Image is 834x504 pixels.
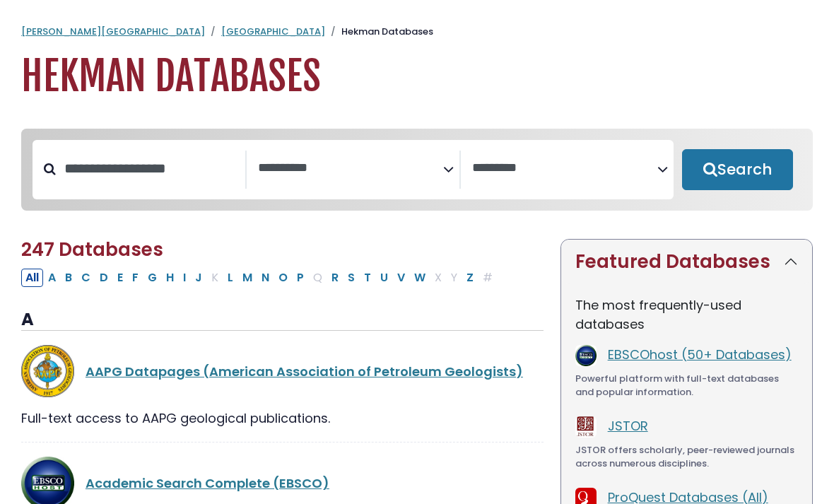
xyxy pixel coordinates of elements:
a: [GEOGRAPHIC_DATA] [221,25,325,38]
button: Featured Databases [561,240,812,284]
textarea: Search [258,161,443,176]
textarea: Search [472,161,657,176]
button: Filter Results W [410,269,430,287]
button: Filter Results U [376,269,392,287]
button: Filter Results S [343,269,359,287]
button: Filter Results D [95,269,112,287]
button: Filter Results A [44,269,60,287]
a: JSTOR [608,417,648,435]
button: Filter Results P [293,269,308,287]
h3: A [21,310,544,331]
button: Filter Results F [128,269,143,287]
li: Hekman Databases [325,25,433,39]
input: Search database by title or keyword [56,157,245,180]
a: AAPG Datapages (American Association of Petroleum Geologists) [86,363,523,380]
nav: breadcrumb [21,25,813,39]
a: [PERSON_NAME][GEOGRAPHIC_DATA] [21,25,205,38]
div: Full-text access to AAPG geological publications. [21,409,544,428]
button: Filter Results M [238,269,257,287]
a: Academic Search Complete (EBSCO) [86,474,329,492]
div: Alpha-list to filter by first letter of database name [21,268,498,286]
button: Filter Results L [223,269,237,287]
button: Filter Results H [162,269,178,287]
button: Filter Results I [179,269,190,287]
button: Filter Results R [327,269,343,287]
button: Filter Results T [360,269,375,287]
button: Filter Results G [143,269,161,287]
button: Filter Results V [393,269,409,287]
span: 247 Databases [21,237,163,262]
button: Filter Results Z [462,269,478,287]
h1: Hekman Databases [21,53,813,100]
button: Filter Results J [191,269,206,287]
button: All [21,269,43,287]
div: JSTOR offers scholarly, peer-reviewed journals across numerous disciplines. [575,443,798,471]
p: The most frequently-used databases [575,295,798,334]
div: Powerful platform with full-text databases and popular information. [575,372,798,399]
nav: Search filters [21,129,813,211]
a: EBSCOhost (50+ Databases) [608,346,792,363]
button: Submit for Search Results [682,149,793,190]
button: Filter Results C [77,269,95,287]
button: Filter Results E [113,269,127,287]
button: Filter Results O [274,269,292,287]
button: Filter Results N [257,269,274,287]
button: Filter Results B [61,269,76,287]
